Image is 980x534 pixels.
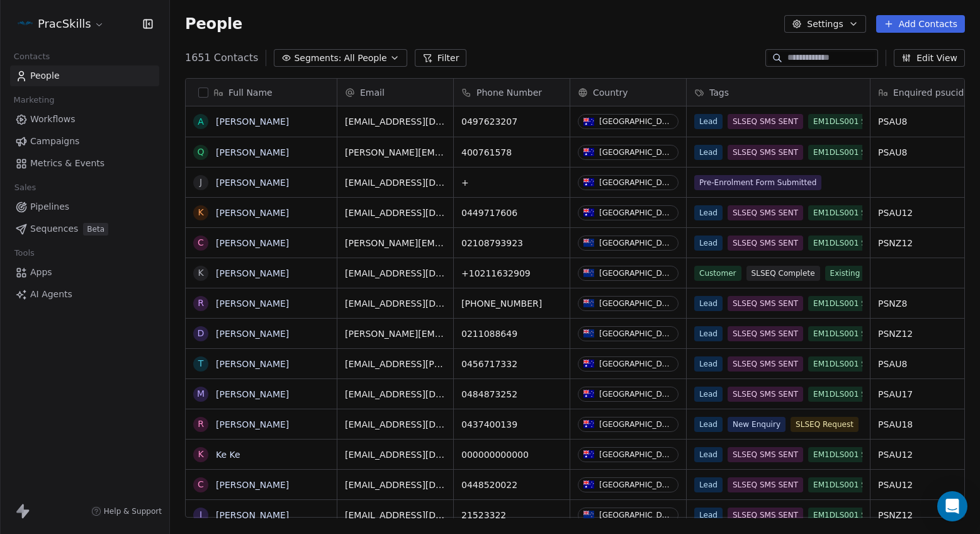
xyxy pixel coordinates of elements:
span: Lead [694,145,723,160]
span: EM1DLS001 Sent [808,145,884,160]
span: SLSEQ SMS SENT [728,205,803,220]
span: Lead [694,356,723,372]
span: Lead [694,387,723,402]
span: Sales [9,178,42,197]
div: [GEOGRAPHIC_DATA] [599,299,673,308]
span: 0437400139 [461,418,562,431]
span: 000000000000 [461,448,562,461]
a: [PERSON_NAME] [216,268,289,278]
div: D [198,327,205,340]
a: [PERSON_NAME] [216,389,289,399]
button: Settings [784,15,865,33]
div: [GEOGRAPHIC_DATA] [599,360,673,368]
div: [GEOGRAPHIC_DATA] [599,329,673,338]
a: [PERSON_NAME] [216,238,289,248]
div: Country [570,79,686,106]
span: Help & Support [104,506,162,516]
span: 0484873252 [461,388,562,401]
span: Tools [9,244,40,263]
div: grid [186,106,337,518]
span: Lead [694,417,723,432]
span: EM1DLS001 Sent [808,447,884,462]
span: PSAU18 [878,418,979,431]
div: Email [337,79,453,106]
a: [PERSON_NAME] [216,480,289,490]
a: Metrics & Events [10,153,159,174]
span: [EMAIL_ADDRESS][DOMAIN_NAME] [345,115,446,128]
span: SLSEQ SMS SENT [728,477,803,492]
span: EM1DLS001 Sent [808,477,884,492]
span: New Enquiry [728,417,786,432]
span: SLSEQ SMS SENT [728,508,803,523]
span: Customer [694,266,741,281]
span: Email [360,86,385,99]
div: [GEOGRAPHIC_DATA] [599,420,673,429]
div: [GEOGRAPHIC_DATA] [599,269,673,278]
div: Q [197,145,204,159]
div: M [197,387,205,401]
div: [GEOGRAPHIC_DATA] [599,117,673,126]
span: [EMAIL_ADDRESS][DOMAIN_NAME] [345,448,446,461]
span: People [185,14,242,33]
span: PSAU17 [878,388,979,401]
span: PSNZ12 [878,327,979,340]
span: 0211088649 [461,327,562,340]
span: Lead [694,114,723,129]
div: J [200,176,202,189]
span: EM1DLS001 Sent [808,356,884,372]
span: SLSEQ SMS SENT [728,387,803,402]
a: [PERSON_NAME] [216,298,289,309]
span: EM1DLS001 Sent [808,387,884,402]
span: 400761578 [461,146,562,159]
button: Add Contacts [876,15,965,33]
span: Campaigns [30,135,79,148]
a: [PERSON_NAME] [216,359,289,369]
span: [PERSON_NAME][EMAIL_ADDRESS][DOMAIN_NAME] [345,237,446,249]
span: Sequences [30,222,78,236]
a: Help & Support [91,506,162,516]
div: K [198,448,203,461]
div: [GEOGRAPHIC_DATA] [599,148,673,157]
span: Phone Number [476,86,542,99]
div: R [198,297,204,310]
span: PracSkills [38,16,91,32]
span: [EMAIL_ADDRESS][DOMAIN_NAME] [345,176,446,189]
span: PSAU8 [878,146,979,159]
div: C [198,478,204,491]
a: [PERSON_NAME] [216,208,289,218]
span: Lead [694,477,723,492]
div: [GEOGRAPHIC_DATA] [599,178,673,187]
a: Apps [10,262,159,283]
div: [GEOGRAPHIC_DATA] [599,208,673,217]
span: PSAU12 [878,448,979,461]
span: EM1DLS001 Sent [808,326,884,341]
span: Contacts [8,47,55,66]
span: [EMAIL_ADDRESS][DOMAIN_NAME] [345,388,446,401]
span: 0497623207 [461,115,562,128]
span: [PERSON_NAME][EMAIL_ADDRESS][DOMAIN_NAME] [345,327,446,340]
span: [EMAIL_ADDRESS][DOMAIN_NAME] [345,479,446,491]
span: 0456717332 [461,358,562,370]
span: Workflows [30,113,76,126]
span: EM1DLS001 Sent [808,236,884,251]
a: [PERSON_NAME] [216,116,289,127]
span: PSNZ12 [878,509,979,521]
span: SLSEQ SMS SENT [728,296,803,311]
span: Apps [30,266,52,279]
button: PracSkills [15,13,107,35]
a: Campaigns [10,131,159,152]
span: [PHONE_NUMBER] [461,297,562,310]
span: SLSEQ Request [791,417,859,432]
span: Pipelines [30,200,69,213]
span: Beta [83,223,108,236]
span: SLSEQ SMS SENT [728,236,803,251]
span: 21523322 [461,509,562,521]
a: Ke Ke [216,450,240,460]
div: Phone Number [454,79,570,106]
a: People [10,65,159,86]
div: Tags [687,79,870,106]
a: [PERSON_NAME] [216,178,289,188]
div: K [198,206,203,219]
span: Lead [694,236,723,251]
span: 02108793923 [461,237,562,249]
